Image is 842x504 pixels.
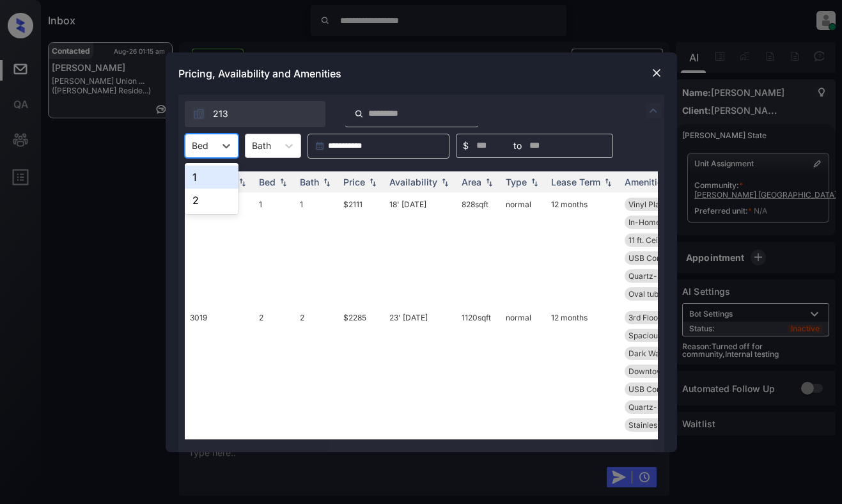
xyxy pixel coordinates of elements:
[254,193,295,306] td: 1
[628,420,687,430] span: Stainless Steel...
[300,177,319,187] div: Bath
[295,306,338,437] td: 2
[338,193,384,306] td: $2111
[528,177,541,186] img: sorting
[602,177,614,186] img: sorting
[628,384,696,394] span: USB Compatible ...
[366,177,379,186] img: sorting
[166,52,677,95] div: Pricing, Availability and Amenities
[628,217,698,227] span: In-Home Washer ...
[192,107,205,120] img: icon-zuma
[646,103,661,118] img: icon-zuma
[354,108,364,120] img: icon-zuma
[462,177,481,187] div: Area
[628,402,694,412] span: Quartz-Style Co...
[213,107,228,121] span: 213
[483,177,495,186] img: sorting
[650,67,663,79] img: close
[185,306,254,437] td: 3019
[254,306,295,437] td: 2
[628,313,661,322] span: 3rd Floor
[628,235,674,245] span: 11 ft. Ceilings
[259,177,276,187] div: Bed
[628,349,696,358] span: Dark Walnut Cab...
[628,271,694,281] span: Quartz-Style Co...
[384,306,456,437] td: 23' [DATE]
[513,139,522,153] span: to
[185,166,238,189] div: 1
[439,177,451,186] img: sorting
[456,306,501,437] td: 1120 sqft
[456,193,501,306] td: 828 sqft
[551,177,600,187] div: Lease Term
[463,139,469,153] span: $
[384,193,456,306] td: 18' [DATE]
[389,177,437,187] div: Availability
[628,253,696,263] span: USB Compatible ...
[343,177,365,187] div: Price
[628,289,659,299] span: Oval tub
[320,177,333,186] img: sorting
[501,306,546,437] td: normal
[295,193,338,306] td: 1
[501,193,546,306] td: normal
[628,366,687,376] span: Downtown View
[236,177,249,186] img: sorting
[628,331,687,340] span: Spacious Closet
[185,193,254,306] td: 5037
[338,306,384,437] td: $2285
[628,200,685,209] span: Vinyl Plank - 1...
[546,193,620,306] td: 12 months
[546,306,620,437] td: 12 months
[185,189,238,212] div: 2
[506,177,527,187] div: Type
[625,177,667,187] div: Amenities
[277,177,290,186] img: sorting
